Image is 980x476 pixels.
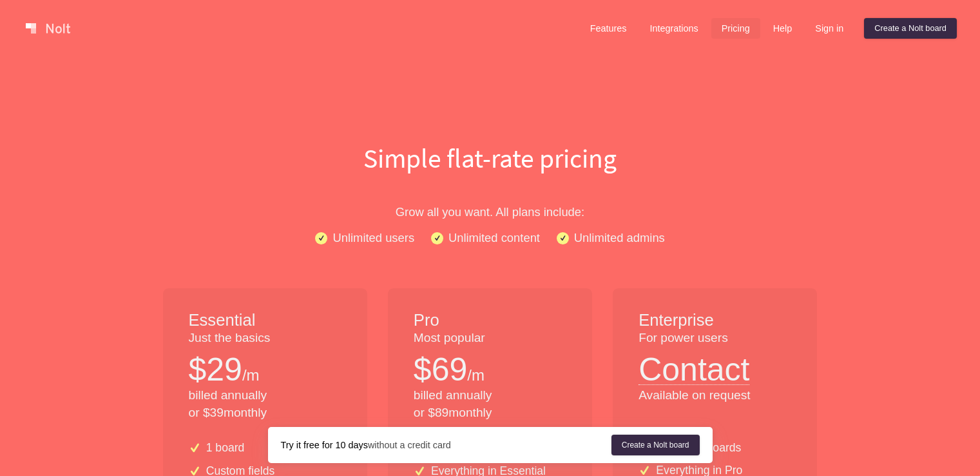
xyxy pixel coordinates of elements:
[189,330,341,347] p: Just the basics
[332,228,414,247] p: Unlimited users
[639,347,749,385] button: Contact
[414,347,467,392] p: $ 69
[580,18,637,39] a: Features
[639,387,791,404] p: Available on request
[414,330,566,347] p: Most popular
[414,309,566,332] h1: Pro
[281,440,368,450] strong: Try it free for 10 days
[448,228,540,247] p: Unlimited content
[763,18,803,39] a: Help
[467,364,485,386] p: /m
[611,435,700,455] a: Create a Nolt board
[574,228,665,247] p: Unlimited admins
[639,309,791,332] h1: Enterprise
[281,439,611,451] div: without a credit card
[189,387,341,422] p: billed annually or $ 39 monthly
[711,18,760,39] a: Pricing
[639,18,708,39] a: Integrations
[805,18,854,39] a: Sign in
[189,309,341,332] h1: Essential
[639,330,791,347] p: For power users
[78,139,903,177] h1: Simple flat-rate pricing
[414,387,566,422] p: billed annually or $ 89 monthly
[189,347,242,392] p: $ 29
[864,18,957,39] a: Create a Nolt board
[78,203,903,221] p: Grow all you want. All plans include:
[242,364,260,386] p: /m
